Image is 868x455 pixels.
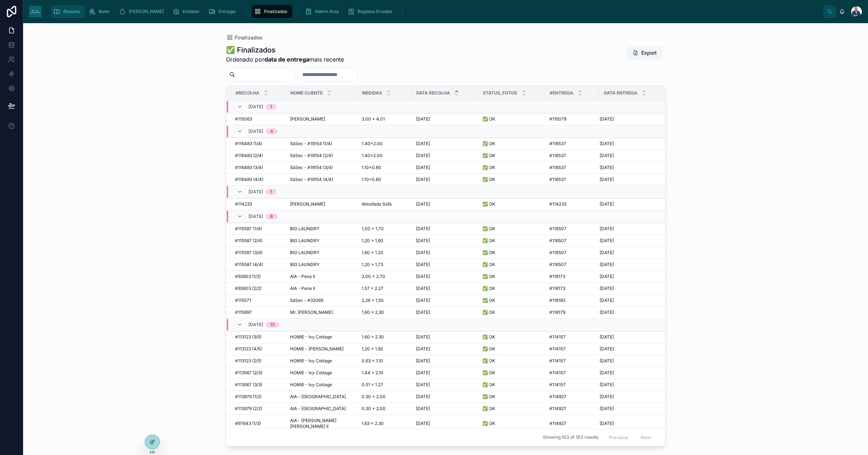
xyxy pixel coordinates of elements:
a: ✅ OK [482,177,541,182]
a: [DATE] [416,309,474,315]
a: BIG LAUNDRY [290,250,353,256]
a: HOMIE - [PERSON_NAME] [290,346,353,352]
span: BIG LAUNDRY [290,262,319,267]
span: 5àSec - #19154 (2/4) [290,153,333,159]
span: AIA - Pena II [290,286,315,291]
a: ✅ OK [482,286,541,291]
a: 1,20 × 1,73 [362,262,407,267]
a: #116483 (3/4) [235,165,281,170]
a: [DATE] [600,298,660,303]
a: #116537 [549,165,595,170]
span: #116507 [549,226,566,232]
a: [DATE] [416,226,474,232]
span: ✅ OK [482,141,495,147]
span: 1.60 x 2.30 [362,334,384,340]
span: 3.00 x 4.01 [362,116,385,122]
a: ✅ OK [482,262,541,267]
a: [DATE] [416,177,474,182]
span: [DATE] [416,382,430,388]
a: ✅ OK [482,274,541,279]
span: [DATE] [600,226,614,232]
a: #92603 (1/2) [235,274,281,279]
span: #116179 [549,309,565,315]
span: #116537 [549,177,566,182]
span: [DATE] [600,382,614,388]
a: 1.10x0.60 [362,177,407,182]
span: [DATE] [416,116,430,122]
span: [DATE] [600,309,614,315]
span: #114233 [235,201,252,207]
span: Entregar [218,9,236,14]
span: #113567 (3/3) [235,382,262,388]
a: [DATE] [600,250,660,256]
span: 1.40x2.00 [362,141,383,147]
button: Export [627,46,663,59]
a: [DATE] [416,358,474,364]
span: HOMIE - [PERSON_NAME] [290,346,344,352]
a: 1.60 x 2.30 [362,334,407,340]
a: 5àSec - #19154 (3/4) [290,165,353,170]
span: [DATE] [248,214,263,219]
a: [DATE] [600,141,660,147]
a: #114233 [235,201,281,207]
a: [DATE] [416,274,474,279]
span: Bater [99,9,110,14]
a: #115587 (3/4) [235,250,281,256]
span: [DATE] [416,250,430,256]
span: ✅ OK [482,226,495,232]
span: 5àSec - #32069 [290,298,323,303]
span: [DATE] [416,309,430,315]
span: 0.30 x 2.00 [362,394,386,400]
a: [DATE] [600,309,660,315]
span: [DATE] [600,334,614,340]
span: [DATE] [600,165,614,170]
img: App logo [29,6,42,17]
a: 5àSec - #32069 [290,298,353,303]
a: [DATE] [416,346,474,352]
a: ✅ OK [482,141,541,147]
a: 5àSec - #19154 (1/4) [290,141,353,147]
span: ✅ OK [482,153,495,159]
a: 0.63 x 1.10 [362,358,407,364]
span: ✅ OK [482,238,495,244]
a: [DATE] [600,238,660,244]
a: [DATE] [416,250,474,256]
span: #116507 [549,262,566,267]
a: [DATE] [416,394,474,400]
span: [PERSON_NAME] [290,116,325,122]
span: [DATE] [600,298,614,303]
span: #116537 [549,141,566,147]
a: [DATE] [600,274,660,279]
span: Registos Errados [358,9,392,14]
span: BIG LAUNDRY [290,226,319,232]
span: BIG LAUNDRY [290,238,319,244]
span: [DATE] [416,334,430,340]
span: ✅ OK [482,346,495,352]
a: ✅ OK [482,370,541,376]
span: [DATE] [248,189,263,195]
span: Almofada Sofá [362,201,392,207]
a: [PERSON_NAME] [290,201,353,207]
a: #92603 (2/2) [235,286,281,291]
span: [DATE] [600,201,614,207]
span: 1.40x2.00 [362,153,383,159]
span: #113123 (4/5) [235,346,262,352]
a: ✅ OK [482,382,541,388]
span: HOMIE - Ivy Cottage [290,370,332,376]
a: 0.30 x 2.00 [362,394,407,400]
span: [DATE] [416,286,430,291]
a: ✅ OK [482,153,541,159]
span: AIA - Pena II [290,274,315,279]
a: [DATE] [600,358,660,364]
a: Bater [86,5,115,18]
span: ✅ OK [482,274,495,279]
span: [DATE] [416,201,430,207]
a: 1,60 x 1.20 [362,250,407,256]
span: [DATE] [600,250,614,256]
a: [DATE] [600,262,660,267]
span: 1,20 × 1,60 [362,238,383,244]
a: #116537 [549,141,595,147]
span: #115587 (1/4) [235,226,262,232]
a: [DATE] [600,201,660,207]
a: 2,26 × 1,50 [362,298,407,303]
